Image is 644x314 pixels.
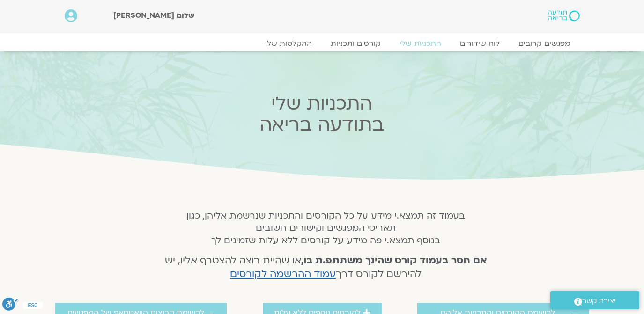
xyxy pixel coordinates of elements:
a: עמוד ההרשמה לקורסים [230,267,336,281]
nav: Menu [65,39,580,48]
h4: או שהיית רוצה להצטרף אליו, יש להירשם לקורס דרך [152,254,499,281]
span: יצירת קשר [582,295,616,307]
a: לוח שידורים [451,39,509,48]
h5: בעמוד זה תמצא.י מידע על כל הקורסים והתכניות שנרשמת אליהן, כגון תאריכי המפגשים וקישורים חשובים בנו... [152,210,499,247]
a: יצירת קשר [550,291,639,309]
span: שלום [PERSON_NAME] [113,10,194,21]
a: ההקלטות שלי [256,39,321,48]
a: מפגשים קרובים [509,39,580,48]
strong: אם חסר בעמוד קורס שהינך משתתפ.ת בו, [301,254,487,267]
a: קורסים ותכניות [321,39,390,48]
a: התכניות שלי [390,39,451,48]
h2: התכניות שלי בתודעה בריאה [138,93,505,135]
